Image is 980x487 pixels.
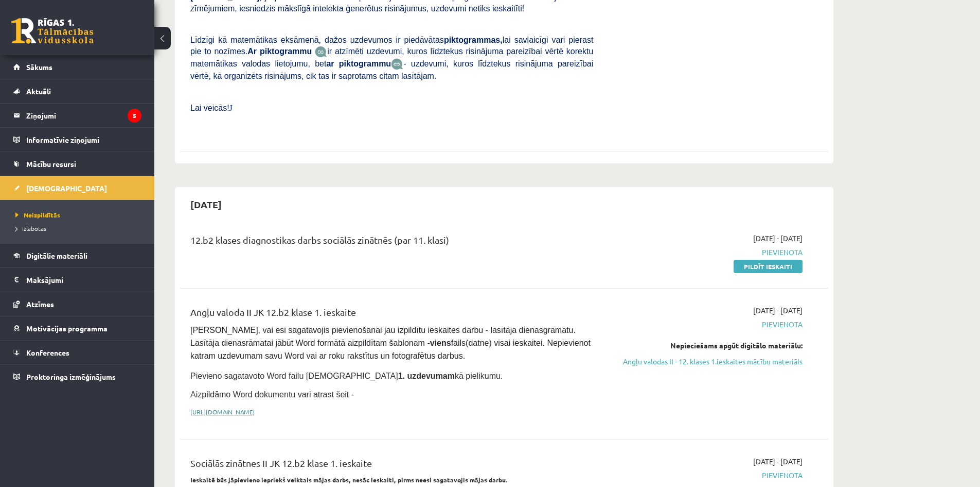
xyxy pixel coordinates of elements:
[609,470,803,481] span: Pievienota
[190,104,229,112] span: Lai veicās!
[430,339,451,347] strong: viens
[15,210,144,220] a: Neizpildītās
[326,59,391,68] b: ar piktogrammu
[13,316,141,340] a: Motivācijas programma
[190,36,593,56] span: Līdzīgi kā matemātikas eksāmenā, dažos uzdevumos ir piedāvātas lai savlaicīgi vari pierast pie to...
[26,104,141,127] legend: Ziņojumi
[15,224,46,232] span: Izlabotās
[609,247,803,258] span: Pievienota
[190,456,593,475] div: Sociālās zinātnes II JK 12.b2 klase 1. ieskaite
[15,224,144,233] a: Izlabotās
[13,244,141,267] a: Digitālie materiāli
[26,62,52,72] span: Sākums
[190,476,508,484] strong: Ieskaitē būs jāpievieno iepriekš veiktais mājas darbs, nesāc ieskaiti, pirms neesi sagatavojis mā...
[609,340,803,351] div: Nepieciešams apgūt digitālo materiālu:
[190,372,503,380] span: Pievieno sagatavoto Word failu [DEMOGRAPHIC_DATA] kā pielikumu.
[13,176,141,200] a: [DEMOGRAPHIC_DATA]
[13,365,141,389] a: Proktoringa izmēģinājums
[398,372,455,380] strong: 1. uzdevumam
[13,79,141,103] a: Aktuāli
[734,260,803,273] a: Pildīt ieskaiti
[444,36,503,44] b: piktogrammas,
[15,211,60,219] span: Neizpildītās
[128,109,141,123] i: 5
[609,319,803,330] span: Pievienota
[26,128,141,152] legend: Informatīvie ziņojumi
[753,233,803,244] span: [DATE] - [DATE]
[391,58,403,70] img: wKvN42sLe3LLwAAAABJRU5ErkJggg==
[190,326,593,360] span: [PERSON_NAME], vai esi sagatavojis pievienošanai jau izpildītu ieskaites darbu - lasītāja dienasg...
[609,356,803,367] a: Angļu valodas II - 12. klases 1.ieskaites mācību materiāls
[13,104,141,127] a: Ziņojumi5
[26,183,107,193] span: [DEMOGRAPHIC_DATA]
[26,268,141,292] legend: Maksājumi
[13,55,141,79] a: Sākums
[753,305,803,316] span: [DATE] - [DATE]
[26,159,76,169] span: Mācību resursi
[26,348,69,357] span: Konferences
[13,268,141,292] a: Maksājumi
[11,18,94,44] a: Rīgas 1. Tālmācības vidusskola
[247,47,312,56] b: Ar piktogrammu
[26,372,116,381] span: Proktoringa izmēģinājums
[190,233,593,252] div: 12.b2 klases diagnostikas darbs sociālās zinātnēs (par 11. klasi)
[26,251,87,260] span: Digitālie materiāli
[190,305,593,324] div: Angļu valoda II JK 12.b2 klase 1. ieskaite
[13,341,141,364] a: Konferences
[190,47,593,68] span: ir atzīmēti uzdevumi, kuros līdztekus risinājuma pareizībai vērtē korektu matemātikas valodas lie...
[190,390,354,399] span: Aizpildāmo Word dokumentu vari atrast šeit -
[229,104,233,112] span: J
[13,152,141,176] a: Mācību resursi
[26,324,108,333] span: Motivācijas programma
[190,408,255,416] a: [URL][DOMAIN_NAME]
[13,128,141,152] a: Informatīvie ziņojumi
[26,87,51,96] span: Aktuāli
[180,192,232,216] h2: [DATE]
[753,456,803,467] span: [DATE] - [DATE]
[26,299,54,309] span: Atzīmes
[13,292,141,316] a: Atzīmes
[315,46,327,58] img: JfuEzvunn4EvwAAAAASUVORK5CYII=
